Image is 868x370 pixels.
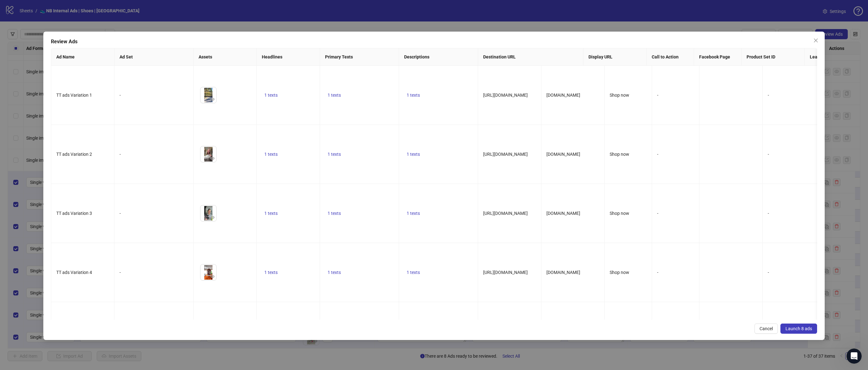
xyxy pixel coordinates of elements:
[399,48,478,66] th: Descriptions
[325,91,343,99] button: 1 texts
[768,269,821,276] div: -
[262,269,280,276] button: 1 texts
[34,188,100,193] span: Ticket has been created • [DATE]
[10,146,99,177] div: Looking forward to your clarification and happy to help you further! Best, [PERSON_NAME]
[404,209,422,217] button: 1 texts
[264,93,278,98] span: 1 texts
[20,207,25,212] button: Emoji picker
[18,3,28,14] img: Profile image for Fin
[34,21,92,35] a: Support Request
[262,209,280,217] button: 1 texts
[647,48,694,66] th: Call to Action
[657,269,694,276] div: -
[51,48,114,66] th: Ad Name
[210,274,215,279] span: eye
[5,194,121,204] textarea: Message…
[56,152,92,157] span: TT ads Variation 2
[264,152,278,157] span: 1 texts
[407,211,420,216] span: 1 texts
[811,35,821,45] button: Close
[483,211,528,216] span: [URL][DOMAIN_NAME]
[264,270,278,275] span: 1 texts
[483,93,528,98] span: [URL][DOMAIN_NAME]
[5,185,121,207] div: Laura says…
[56,211,92,216] span: TT ads Variation 3
[257,48,320,66] th: Headlines
[546,211,580,216] span: [DOMAIN_NAME]
[583,48,647,66] th: Display URL
[328,211,341,216] span: 1 texts
[846,349,862,364] iframe: Intercom live chat
[48,26,87,31] span: Support Request
[10,121,99,145] div: You can also select the main folder when creating a new launch sheet as well. ​
[210,97,215,101] span: eye
[320,48,399,66] th: Primary Texts
[262,91,280,99] button: 1 texts
[325,209,343,217] button: 1 texts
[742,48,805,66] th: Product Set ID
[264,211,278,216] span: 1 texts
[120,92,188,99] div: -
[610,211,629,216] span: Shop now
[209,95,216,103] button: Preview
[120,269,188,276] div: -
[813,38,818,43] span: close
[31,3,38,8] h1: Fin
[478,48,583,66] th: Destination URL
[328,152,341,157] span: 1 texts
[325,150,343,158] button: 1 texts
[120,151,188,158] div: -
[546,152,580,157] span: [DOMAIN_NAME]
[694,48,742,66] th: Facebook Page
[404,269,422,276] button: 1 texts
[262,150,280,158] button: 1 texts
[610,152,629,157] span: Shop now
[768,151,821,158] div: -
[4,3,16,15] button: go back
[325,269,343,276] button: 1 texts
[754,324,778,334] button: Cancel
[31,8,79,14] p: The team can also help
[200,205,216,221] img: Asset 1
[785,326,812,331] span: Launch 8 ads
[111,3,122,14] div: Close
[99,3,111,15] button: Home
[210,156,215,161] span: eye
[210,215,215,220] span: eye
[760,326,773,331] span: Cancel
[657,92,694,99] div: -
[209,273,216,280] button: Preview
[805,48,868,66] th: Leadgen Form
[404,91,422,99] button: 1 texts
[194,48,257,66] th: Assets
[780,324,817,334] button: Launch 8 ads
[108,204,119,215] button: Send a message…
[407,93,420,98] span: 1 texts
[114,48,194,66] th: Ad Set
[407,152,420,157] span: 1 texts
[610,270,629,275] span: Shop now
[120,210,188,217] div: -
[10,207,15,212] button: Upload attachment
[200,264,216,280] img: Asset 1
[610,93,629,98] span: Shop now
[546,93,580,98] span: [DOMAIN_NAME]
[483,152,528,157] span: [URL][DOMAIN_NAME]
[51,38,817,45] div: Review Ads
[56,93,92,98] span: TT ads Variation 1
[209,155,216,162] button: Preview
[209,214,216,221] button: Preview
[657,210,694,217] div: -
[657,151,694,158] div: -
[546,270,580,275] span: [DOMAIN_NAME]
[768,210,821,217] div: -
[10,71,99,121] div: Please note that at this step you won’t see or be able to choose individual creative assets. The ...
[30,207,35,212] button: Gif picker
[40,207,45,212] button: Start recording
[483,270,528,275] span: [URL][DOMAIN_NAME]
[407,270,420,275] span: 1 texts
[200,146,216,162] img: Asset 1
[200,87,216,103] img: Asset 1
[328,270,341,275] span: 1 texts
[404,150,422,158] button: 1 texts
